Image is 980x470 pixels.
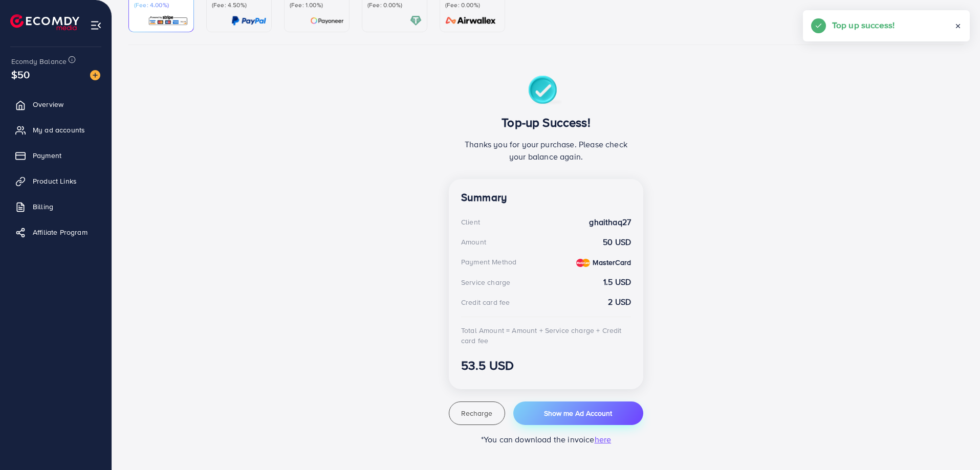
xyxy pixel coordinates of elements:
[90,70,100,80] img: image
[461,217,480,227] div: Client
[445,1,499,9] p: (Fee: 0.00%)
[8,196,104,217] a: Billing
[603,276,631,288] strong: 1.5 USD
[461,191,631,204] h4: Summary
[449,433,643,445] p: *You can download the invoice
[367,1,422,9] p: (Fee: 0.00%)
[33,176,77,186] span: Product Links
[449,401,505,425] button: Recharge
[212,1,266,9] p: (Fee: 4.50%)
[461,408,492,418] span: Recharge
[595,434,612,445] span: here
[8,94,104,115] a: Overview
[10,14,79,30] img: logo
[576,259,590,267] img: credit
[33,99,63,109] span: Overview
[937,424,972,462] iframe: Chat
[134,1,188,9] p: (Fee: 4.00%)
[8,145,104,166] a: Payment
[231,15,266,27] img: card
[8,222,104,242] a: Affiliate Program
[33,125,85,135] span: My ad accounts
[410,15,422,27] img: card
[593,257,631,267] strong: MasterCard
[461,297,510,307] div: Credit card fee
[290,1,344,9] p: (Fee: 1.00%)
[148,15,188,27] img: card
[33,202,53,212] span: Billing
[461,138,631,163] p: Thanks you for your purchase. Please check your balance again.
[461,277,510,287] div: Service charge
[544,408,612,418] span: Show me Ad Account
[461,257,516,267] div: Payment Method
[8,171,104,191] a: Product Links
[11,56,67,66] span: Ecomdy Balance
[608,296,631,308] strong: 2 USD
[11,67,30,82] span: $50
[832,18,895,32] h5: Top up success!
[90,19,102,31] img: menu
[461,237,486,247] div: Amount
[33,150,61,161] span: Payment
[528,76,564,107] img: success
[461,115,631,130] h3: Top-up Success!
[8,120,104,140] a: My ad accounts
[603,236,631,248] strong: 50 USD
[310,15,344,27] img: card
[461,325,631,346] div: Total Amount = Amount + Service charge + Credit card fee
[461,358,631,373] h3: 53.5 USD
[513,401,643,425] button: Show me Ad Account
[33,227,88,237] span: Affiliate Program
[442,15,499,27] img: card
[589,216,631,228] strong: ghaithaq27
